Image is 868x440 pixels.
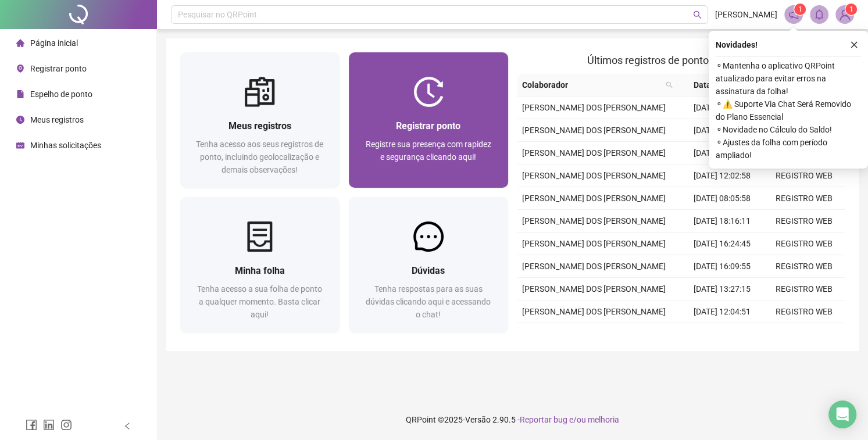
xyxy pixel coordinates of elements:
[522,148,666,158] span: [PERSON_NAME] DOS [PERSON_NAME]
[30,141,101,150] span: Minhas solicitações
[788,9,799,20] span: notification
[716,123,861,136] span: ⚬ Novidade no Cálculo do Saldo!
[716,136,861,162] span: ⚬ Ajustes da folha com período ampliado!
[228,120,291,131] span: Meus registros
[16,65,24,73] span: environment
[666,81,673,88] span: search
[763,323,845,346] td: REGISTRO WEB
[180,52,340,188] a: Meus registrosTenha acesso aos seus registros de ponto, incluindo geolocalização e demais observa...
[763,255,845,278] td: REGISTRO WEB
[663,76,675,94] span: search
[16,141,24,149] span: schedule
[682,78,744,91] span: Data/Hora
[412,265,445,276] span: Dúvidas
[60,419,72,431] span: instagram
[716,38,758,51] span: Novidades !
[681,323,763,346] td: [DATE] 09:34:38
[681,232,763,255] td: [DATE] 16:24:45
[522,78,662,91] span: Colaborador
[681,278,763,301] td: [DATE] 13:27:15
[763,301,845,323] td: REGISTRO WEB
[522,307,666,316] span: [PERSON_NAME] DOS [PERSON_NAME]
[693,10,702,19] span: search
[43,419,55,431] span: linkedin
[716,98,861,123] span: ⚬ ⚠️ Suporte Via Chat Será Removido do Plano Essencial
[681,210,763,232] td: [DATE] 18:16:11
[681,119,763,142] td: [DATE] 16:12:10
[814,9,824,20] span: bell
[522,194,666,203] span: [PERSON_NAME] DOS [PERSON_NAME]
[794,3,806,15] sup: 1
[850,41,858,49] span: close
[522,284,666,294] span: [PERSON_NAME] DOS [PERSON_NAME]
[520,415,619,424] span: Reportar bug e/ou melhoria
[16,116,24,124] span: clock-circle
[235,265,285,276] span: Minha folha
[196,139,323,174] span: Tenha acesso aos seus registros de ponto, incluindo geolocalização e demais observações!
[681,164,763,187] td: [DATE] 12:02:58
[157,399,868,440] footer: QRPoint © 2025 - 2.90.5 -
[366,284,491,319] span: Tenha respostas para as suas dúvidas clicando aqui e acessando o chat!
[681,255,763,278] td: [DATE] 16:09:55
[30,115,84,124] span: Meus registros
[465,415,491,424] span: Versão
[522,216,666,226] span: [PERSON_NAME] DOS [PERSON_NAME]
[16,90,24,98] span: file
[123,422,131,430] span: left
[715,8,777,21] span: [PERSON_NAME]
[16,39,24,47] span: home
[763,164,845,187] td: REGISTRO WEB
[522,103,666,112] span: [PERSON_NAME] DOS [PERSON_NAME]
[849,5,853,13] span: 1
[180,197,340,332] a: Minha folhaTenha acesso a sua folha de ponto a qualquer momento. Basta clicar aqui!
[587,54,775,66] span: Últimos registros de ponto sincronizados
[522,126,666,135] span: [PERSON_NAME] DOS [PERSON_NAME]
[522,171,666,180] span: [PERSON_NAME] DOS [PERSON_NAME]
[366,139,491,162] span: Registre sua presença com rapidez e segurança clicando aqui!
[763,210,845,232] td: REGISTRO WEB
[681,301,763,323] td: [DATE] 12:04:51
[836,6,853,23] img: 89346
[798,5,802,13] span: 1
[349,52,508,188] a: Registrar pontoRegistre sua presença com rapidez e segurança clicando aqui!
[763,232,845,255] td: REGISTRO WEB
[522,239,666,248] span: [PERSON_NAME] DOS [PERSON_NAME]
[677,74,758,96] th: Data/Hora
[30,90,92,99] span: Espelho de ponto
[763,278,845,301] td: REGISTRO WEB
[763,187,845,210] td: REGISTRO WEB
[828,400,856,428] div: Open Intercom Messenger
[197,284,322,319] span: Tenha acesso a sua folha de ponto a qualquer momento. Basta clicar aqui!
[681,96,763,119] td: [DATE] 16:31:37
[716,59,861,98] span: ⚬ Mantenha o aplicativo QRPoint atualizado para evitar erros na assinatura da folha!
[349,197,508,332] a: DúvidasTenha respostas para as suas dúvidas clicando aqui e acessando o chat!
[30,38,78,48] span: Página inicial
[30,64,87,73] span: Registrar ponto
[681,142,763,164] td: [DATE] 13:37:55
[522,262,666,271] span: [PERSON_NAME] DOS [PERSON_NAME]
[396,120,460,131] span: Registrar ponto
[845,3,857,15] sup: Atualize o seu contato no menu Meus Dados
[681,187,763,210] td: [DATE] 08:05:58
[26,419,37,431] span: facebook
